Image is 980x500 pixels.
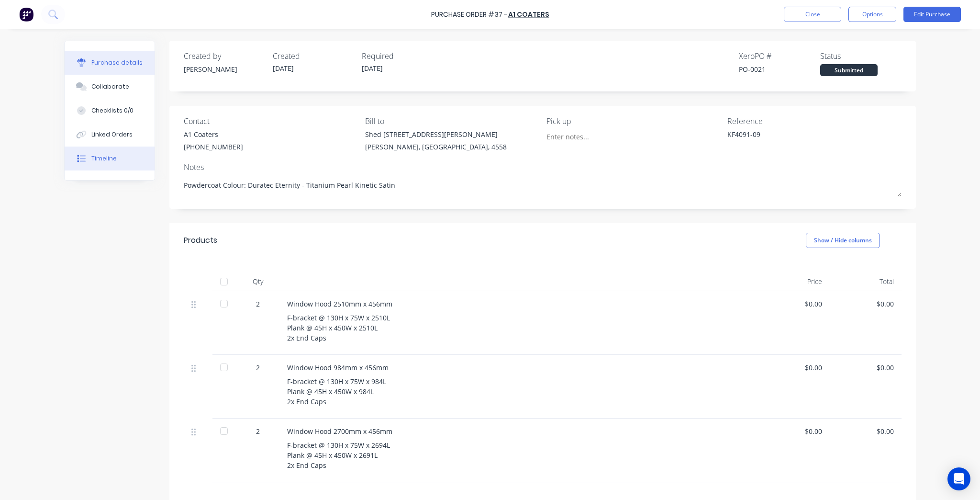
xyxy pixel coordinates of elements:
div: Bill to [365,115,539,127]
div: Collaborate [91,82,129,91]
div: [PHONE_NUMBER] [184,142,243,152]
div: Checklists 0/0 [91,106,134,115]
div: Contact [184,115,358,127]
div: Qty [236,272,279,291]
button: Collaborate [65,75,155,99]
div: Window Hood 984mm x 456mm [287,363,750,373]
div: [PERSON_NAME], [GEOGRAPHIC_DATA], 4558 [365,142,507,152]
button: Options [848,7,896,22]
button: Show / Hide columns [806,233,880,248]
button: Timeline [65,147,155,170]
div: Created [273,50,354,62]
div: Window Hood 2510mm x 456mm [287,299,750,309]
div: F-bracket @ 130H x 75W x 2694L Plank @ 45H x 450W x 2691L 2x End Caps [287,440,750,470]
img: Factory [19,7,33,22]
div: Open Intercom Messenger [947,467,970,490]
button: Edit Purchase [903,7,961,22]
div: 2 [244,299,272,309]
div: F-bracket @ 130H x 75W x 2510L Plank @ 45H x 450W x 2510L 2x End Caps [287,313,750,343]
div: Purchase Order #37 - [431,10,507,20]
button: Checklists 0/0 [65,99,155,123]
div: Purchase details [91,58,143,67]
div: F-bracket @ 130H x 75W x 984L Plank @ 45H x 450W x 984L 2x End Caps [287,376,750,407]
div: Created by [184,50,265,62]
div: Window Hood 2700mm x 456mm [287,426,750,436]
div: Total [830,272,902,291]
div: $0.00 [766,299,822,309]
div: Price [758,272,830,291]
div: Status [820,50,902,62]
div: $0.00 [766,363,822,373]
div: Xero PO # [739,50,820,62]
div: Linked Orders [91,130,133,139]
button: Linked Orders [65,123,155,147]
div: 2 [244,363,272,373]
div: Submitted [820,64,878,76]
button: Purchase details [65,51,155,75]
div: Pick up [546,115,721,127]
button: Close [784,7,841,22]
div: Products [184,235,217,246]
div: 2 [244,426,272,436]
div: A1 Coaters [184,129,243,139]
div: Timeline [91,154,117,163]
div: PO-0021 [739,64,820,74]
div: $0.00 [837,426,894,436]
textarea: Powdercoat Colour: Duratec Eternity - Titanium Pearl Kinetic Satin [184,175,902,197]
div: $0.00 [837,363,894,373]
div: [PERSON_NAME] [184,64,265,74]
div: $0.00 [837,299,894,309]
input: Enter notes... [546,129,634,144]
a: A1 Coaters [508,10,549,19]
div: Shed [STREET_ADDRESS][PERSON_NAME] [365,129,507,139]
div: Required [362,50,443,62]
div: $0.00 [766,426,822,436]
div: Reference [727,115,902,127]
div: Notes [184,161,902,173]
textarea: KF4091-09 [727,129,847,151]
